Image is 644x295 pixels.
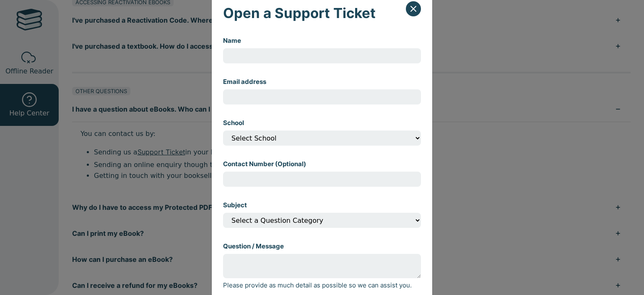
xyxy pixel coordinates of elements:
[223,281,421,290] p: Please provide as much detail as possible so we can assist you.
[223,0,376,26] h5: Open a Support Ticket
[223,37,241,45] label: Name
[223,160,306,168] label: Contact Number (Optional)
[223,201,247,209] label: Subject
[406,1,421,16] button: Close
[223,78,266,86] label: Email address
[223,119,244,127] label: School
[223,242,284,251] label: Question / Message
